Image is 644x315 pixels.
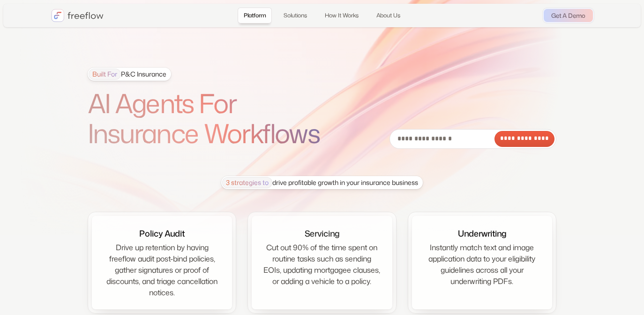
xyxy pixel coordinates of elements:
div: Cut out 90% of the time spent on routine tasks such as sending EOIs, updating mortgagee clauses, ... [263,242,381,287]
div: Underwriting [458,227,506,240]
div: Policy Audit [139,227,185,240]
span: Built For [89,69,121,80]
div: Drive up retention by having freeflow audit post-bind policies, gather signatures or proof of dis... [103,242,221,298]
a: home [51,9,104,22]
a: Platform [238,8,271,23]
div: P&C Insurance [89,69,166,80]
form: Email Form [389,129,556,149]
div: Servicing [305,227,339,240]
a: How It Works [319,8,365,23]
div: drive profitable growth in your insurance business [222,177,418,188]
a: About Us [370,8,406,23]
h1: AI Agents For Insurance Workflows [88,88,345,149]
a: Solutions [277,8,313,23]
div: Instantly match text and image application data to your eligibility guidelines across all your un... [423,242,541,287]
span: 3 strategies to [222,177,272,188]
a: Get A Demo [544,9,593,22]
